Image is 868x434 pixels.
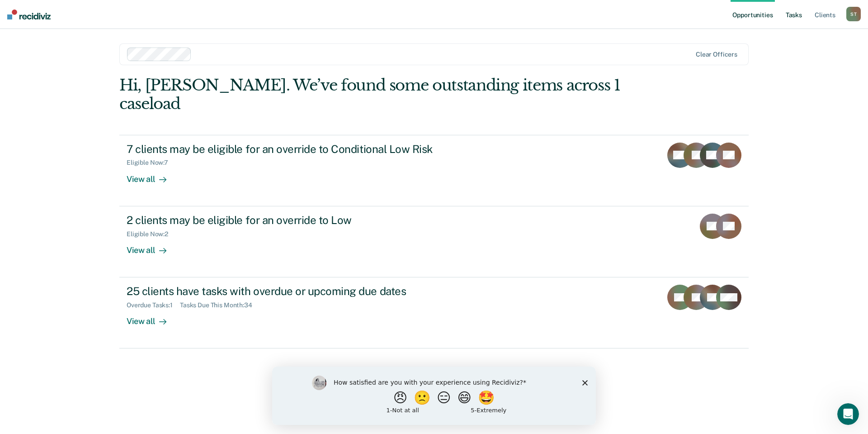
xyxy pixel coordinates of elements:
[119,135,749,206] a: 7 clients may be eligible for an override to Conditional Low RiskEligible Now:7View all
[127,143,444,156] div: 7 clients may be eligible for an override to Conditional Low Risk
[127,301,180,309] div: Overdue Tasks : 1
[127,159,175,167] div: Eligible Now : 7
[119,277,749,348] a: 25 clients have tasks with overdue or upcoming due datesOverdue Tasks:1Tasks Due This Month:34Vie...
[127,230,175,238] div: Eligible Now : 2
[837,403,859,425] iframe: Intercom live chat
[846,7,861,21] div: S T
[127,238,177,255] div: View all
[696,51,737,58] div: Clear officers
[127,309,177,327] div: View all
[127,285,444,298] div: 25 clients have tasks with overdue or upcoming due dates
[272,367,596,425] iframe: Survey by Kim from Recidiviz
[127,167,177,184] div: View all
[119,76,623,113] div: Hi, [PERSON_NAME]. We’ve found some outstanding items across 1 caseload
[119,206,749,277] a: 2 clients may be eligible for an override to LowEligible Now:2View all
[127,214,444,227] div: 2 clients may be eligible for an override to Low
[180,301,259,309] div: Tasks Due This Month : 34
[846,7,861,21] button: ST
[7,10,51,19] img: Recidiviz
